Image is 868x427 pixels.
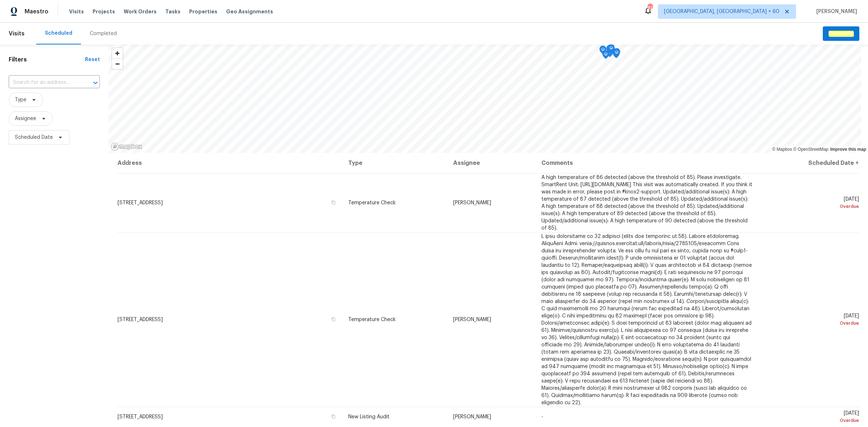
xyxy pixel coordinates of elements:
span: [STREET_ADDRESS] [118,414,163,419]
div: Map marker [606,45,613,56]
a: OpenStreetMap [793,147,828,152]
span: Projects [93,8,115,15]
button: Zoom out [112,59,123,69]
span: L ipsu dolorsitame co 32 adipisci (elits doe temporinc ut 58). Labore etdoloremag. AliquAeni Admi... [541,234,752,405]
span: [PERSON_NAME] [453,200,491,205]
div: Scheduled [45,30,72,37]
span: Properties [189,8,217,15]
span: Assignee [15,115,36,122]
button: Open [90,78,101,88]
div: Map marker [599,46,607,57]
th: Comments [536,153,758,173]
span: Tasks [165,9,180,14]
a: Mapbox homepage [111,142,142,151]
span: Scheduled Date [15,134,53,141]
span: [PERSON_NAME] [453,317,491,322]
span: Temperature Check [348,317,396,322]
span: [STREET_ADDRESS] [118,317,163,322]
h1: Filters [9,56,85,63]
div: Reset [85,56,100,63]
span: A high temperature of 86 detected (above the threshold of 85). Please investigate. SmartRent Unit... [541,175,752,231]
div: Overdue [764,417,859,424]
div: Overdue [764,320,859,327]
canvas: Map [109,44,861,153]
span: Visits [9,26,25,42]
a: Mapbox [772,147,792,152]
span: Zoom out [112,59,123,69]
div: Map marker [608,44,615,55]
input: Search for an address... [9,77,80,88]
th: Assignee [447,153,536,173]
span: Type [15,96,26,103]
span: [STREET_ADDRESS] [118,200,163,205]
div: Completed [90,30,117,37]
span: [DATE] [764,411,859,424]
button: Schedule [823,26,859,41]
span: Temperature Check [348,200,396,205]
span: [PERSON_NAME] [813,8,857,15]
th: Address [117,153,342,173]
span: [GEOGRAPHIC_DATA], [GEOGRAPHIC_DATA] + 60 [664,8,779,15]
span: [DATE] [764,197,859,210]
th: Type [342,153,447,173]
span: New Listing Audit [348,414,390,419]
th: Scheduled Date ↑ [758,153,859,173]
button: Copy Address [330,413,337,420]
span: Work Orders [124,8,157,15]
em: Schedule [829,31,854,37]
a: Improve this map [830,147,866,152]
span: Visits [69,8,84,15]
button: Zoom in [112,48,123,59]
button: Copy Address [330,316,337,323]
button: Copy Address [330,199,337,206]
span: [PERSON_NAME] [453,414,491,419]
div: Map marker [613,48,620,59]
div: Overdue [764,203,859,210]
div: Map marker [613,48,620,60]
span: [DATE] [764,313,859,327]
span: - [541,414,543,419]
span: Geo Assignments [226,8,273,15]
span: Maestro [25,8,48,15]
div: 812 [647,4,652,12]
